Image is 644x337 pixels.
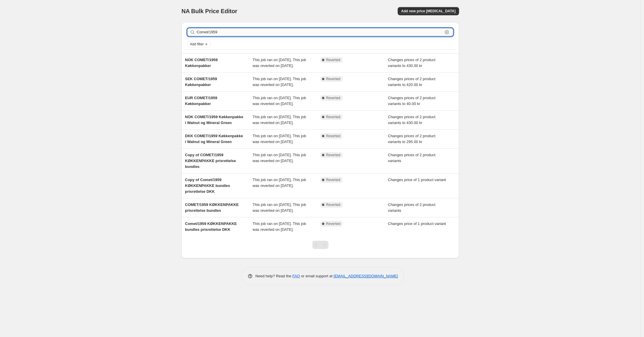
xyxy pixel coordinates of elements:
span: This job ran on [DATE]. This job was reverted on [DATE]. [253,58,306,68]
span: Changes prices of 2 product variants to 420.00 kr [388,77,436,87]
span: Reverted [326,134,340,138]
span: Changes prices of 2 product variants [388,153,436,163]
span: Changes price of 1 product variant [388,178,446,182]
span: Reverted [326,96,340,100]
span: Need help? Read the [255,274,292,278]
span: This job ran on [DATE]. This job was reverted on [DATE]. [253,178,306,188]
span: NOK COMET/1959 Køkkenpakker [185,58,218,68]
span: EUR COMET/1959 Køkkenpakker [185,96,217,106]
a: [EMAIL_ADDRESS][DOMAIN_NAME] [334,274,398,278]
span: or email support at [300,274,334,278]
span: Copy of COMET/1959 KØKKENPAKKE prisrettelse bundles [185,153,236,169]
span: Changes prices of 2 product variants to 40.00 kr [388,96,436,106]
span: NOK COMET/1959 Køkkenpakke i Walnut og Mineral Green [185,115,243,125]
span: Comet/1959 KØKKENPAKKE bundles prisrettelse DKK [185,221,237,232]
span: This job ran on [DATE]. This job was reverted on [DATE]. [253,221,306,232]
a: FAQ [292,274,300,278]
span: Changes prices of 2 product variants [388,202,436,213]
span: Reverted [326,202,340,207]
span: Changes prices of 2 product variants to 430.00 kr [388,58,436,68]
span: DKK COMET/1959 Køkkenpakke i Walnut og Mineral Green [185,134,243,144]
span: Reverted [326,178,340,182]
span: Changes prices of 2 product variants to 430.00 kr [388,115,436,125]
span: Reverted [326,153,340,157]
span: Reverted [326,115,340,119]
nav: Pagination [312,241,328,249]
span: Reverted [326,58,340,62]
span: Reverted [326,77,340,81]
span: This job ran on [DATE]. This job was reverted on [DATE]. [253,96,306,106]
span: This job ran on [DATE]. This job was reverted on [DATE]. [253,115,306,125]
span: Copy of Comet/1959 KØKKENPAKKE bundles prisrettelse DKK [185,178,230,194]
span: Reverted [326,221,340,226]
button: Add filter [187,41,211,48]
span: COMET/1959 KØKKENPAKKE prisrettelse bundles [185,202,239,213]
span: This job ran on [DATE]. This job was reverted on [DATE]. [253,77,306,87]
span: This job ran on [DATE]. This job was reverted on [DATE]. [253,202,306,213]
span: This job ran on [DATE]. This job was reverted on [DATE]. [253,153,306,163]
button: Add new price [MEDICAL_DATA] [398,7,459,15]
span: This job ran on [DATE]. This job was reverted on [DATE]. [253,134,306,144]
span: Add new price [MEDICAL_DATA] [401,9,456,13]
span: Changes price of 1 product variant [388,221,446,226]
span: Changes prices of 2 product variants to 295.00 kr [388,134,436,144]
span: SEK COMET/1959 Køkkenpakker [185,77,217,87]
span: Add filter [190,42,204,47]
span: NA Bulk Price Editor [181,8,237,14]
button: Clear [444,29,450,35]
